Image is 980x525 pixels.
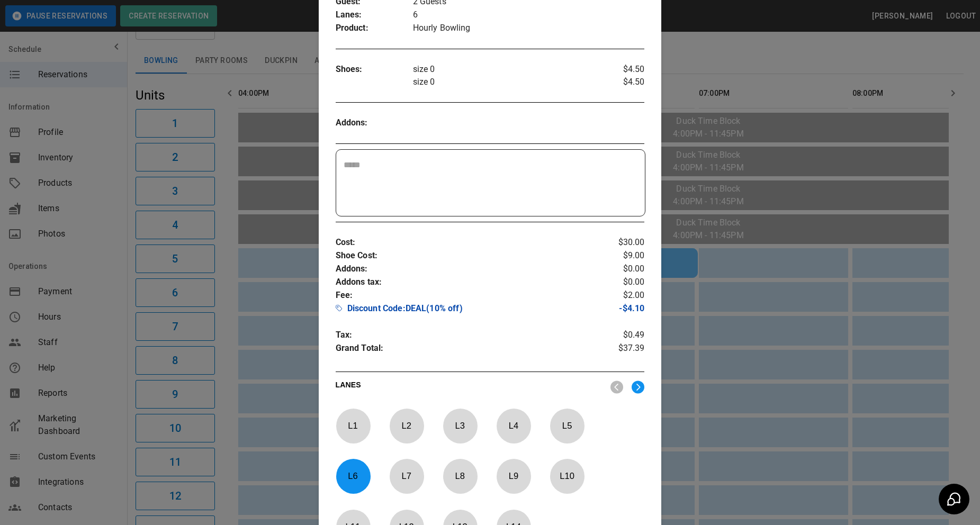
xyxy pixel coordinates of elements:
[336,379,603,394] p: LANES
[336,116,413,130] p: Addons :
[389,464,424,488] p: L 7
[593,63,644,76] p: $4.50
[336,464,371,488] p: L 6
[593,249,644,262] p: $9.00
[336,63,413,76] p: Shoes :
[632,381,644,394] img: right.svg
[550,464,585,488] p: L 10
[593,302,644,318] p: - $4.10
[610,381,623,394] img: nav_left.svg
[496,413,531,438] p: L 4
[550,413,585,438] p: L 5
[593,236,644,249] p: $30.00
[413,63,594,76] p: size 0
[336,305,342,311] img: discount
[336,329,594,342] p: Tax :
[413,76,594,88] p: size 0
[336,413,371,438] p: L 1
[336,249,594,262] p: Shoe Cost :
[413,22,645,35] p: Hourly Bowling
[593,276,644,289] p: $0.00
[336,236,594,249] p: Cost :
[336,302,594,318] p: Discount Code : DEAL ( 10% off )
[336,342,594,358] p: Grand Total :
[336,289,594,302] p: Fee :
[336,8,413,22] p: Lanes :
[389,413,424,438] p: L 2
[413,8,645,22] p: 6
[593,289,644,302] p: $2.00
[443,464,478,488] p: L 8
[593,329,644,342] p: $0.49
[336,262,594,276] p: Addons :
[593,342,644,358] p: $37.39
[443,413,478,438] p: L 3
[336,276,594,289] p: Addons tax :
[496,464,531,488] p: L 9
[593,262,644,276] p: $0.00
[336,22,413,35] p: Product :
[593,76,644,88] p: $4.50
